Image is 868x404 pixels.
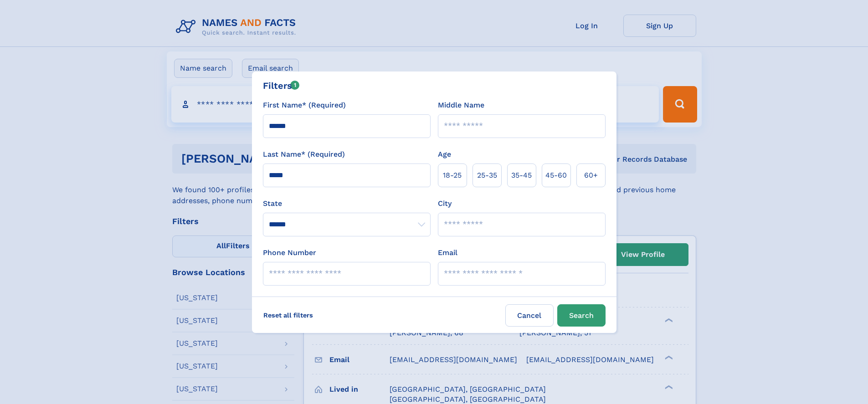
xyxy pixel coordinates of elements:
[438,149,451,160] label: Age
[557,304,606,327] button: Search
[438,247,457,258] label: Email
[511,170,532,181] span: 35‑45
[263,247,316,258] label: Phone Number
[545,170,567,181] span: 45‑60
[263,198,431,209] label: State
[505,304,554,327] label: Cancel
[584,170,598,181] span: 60+
[477,170,497,181] span: 25‑35
[263,149,345,160] label: Last Name* (Required)
[263,100,346,111] label: First Name* (Required)
[438,198,452,209] label: City
[438,100,484,111] label: Middle Name
[257,304,319,326] label: Reset all filters
[263,79,300,92] div: Filters
[443,170,462,181] span: 18‑25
